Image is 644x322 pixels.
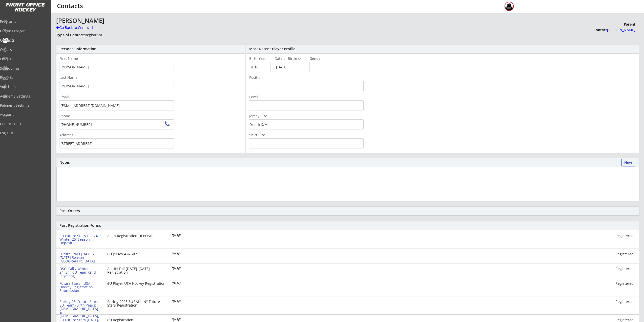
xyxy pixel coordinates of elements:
[59,161,636,164] div: Notes
[172,252,202,255] div: [DATE]
[56,32,85,37] strong: Type of Contact:
[107,300,165,307] div: Spring 2025 8U "ALL IN" Future Stars Registration
[59,267,101,278] div: DSC: Fall / Winter 24'-24': 6U Team (2nd Payment)
[59,234,101,245] div: 6U Future Stars Fall 24' / Winter 25' Season Deposit
[107,252,165,256] div: 6U Jersey # & Size
[59,209,636,213] div: Past Orders
[607,27,635,32] font: [PERSON_NAME]
[172,318,202,321] div: [DATE]
[107,267,165,274] div: ALL IN Fall [DATE]-[DATE] Registration
[595,234,634,238] div: Registered
[59,224,636,227] div: Past Registration Forms
[249,95,280,99] div: Level
[59,76,90,79] div: Last Name
[59,282,101,292] div: Future Stars - USA Hockey Registration Submission
[249,76,280,79] div: Position
[309,57,340,60] div: Gender
[595,282,634,285] div: Registered
[172,234,202,237] div: [DATE]
[296,57,301,61] em: new
[595,267,634,271] div: Registered
[249,57,271,60] div: Birth Year
[107,318,165,322] div: 8U Registration
[595,252,634,256] div: Registered
[56,25,121,30] div: Go Back to Contact List
[107,282,165,285] div: 6U Player USA Hockey Registration
[107,234,165,238] div: All In Registration DEPOSIT
[621,159,635,166] button: New
[59,95,174,99] div: Email
[59,252,101,263] div: Future Stars [DATE]-[DATE] Season [GEOGRAPHIC_DATA]
[59,57,90,60] div: First Name
[172,282,202,285] div: [DATE]
[249,47,636,51] div: Most Recent Player Profile
[172,300,202,303] div: [DATE]
[595,318,634,322] div: Registered
[172,267,202,270] div: [DATE]
[249,133,280,137] div: Shirt Size
[249,114,280,118] div: Jersey Size
[56,32,165,38] div: Registrant
[275,57,306,60] div: Date of Birth
[59,47,242,51] div: Personal Information
[59,114,90,118] div: Phone
[59,133,90,137] div: Address
[595,300,634,304] div: Registered
[59,300,101,318] div: Spring 25' Future Stars 8U Team (Birth Years: [DEMOGRAPHIC_DATA] & [DEMOGRAPHIC_DATA])
[56,17,517,24] div: [PERSON_NAME]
